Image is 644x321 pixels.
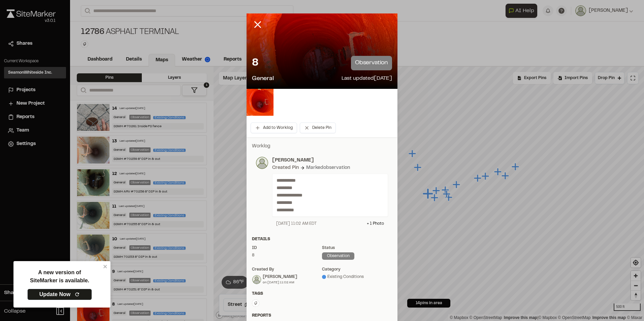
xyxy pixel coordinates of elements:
div: Details [252,236,392,242]
div: Created Pin [272,164,299,172]
p: [PERSON_NAME] [272,157,388,164]
div: category [322,266,392,273]
div: ID [252,245,322,251]
p: 8 [252,57,258,70]
a: Update Now [27,289,92,300]
div: Marked observation [306,164,350,172]
div: [PERSON_NAME] [263,274,297,280]
button: Add to Worklog [251,122,297,133]
div: on [DATE] 11:02 AM [263,280,297,285]
div: Reports [252,313,392,319]
div: Status [322,245,392,251]
button: close [103,264,108,269]
p: observation [351,56,392,70]
p: Last updated [DATE] [342,74,392,83]
img: file [247,89,273,116]
p: A new version of SiteMarker is available. [30,269,89,285]
button: Delete Pin [300,122,336,133]
div: 8 [252,252,322,258]
p: General [252,74,274,83]
div: Tags [252,291,392,297]
img: photo [256,157,268,169]
div: Created by [252,266,322,273]
p: Worklog [252,143,392,150]
div: Existing Conditions [322,274,392,280]
div: observation [322,252,354,260]
div: + 1 Photo [367,221,384,227]
div: [DATE] 11:02 AM EDT [276,221,317,227]
button: Edit Tags [252,299,259,307]
img: Nic Waggoner [252,275,261,284]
